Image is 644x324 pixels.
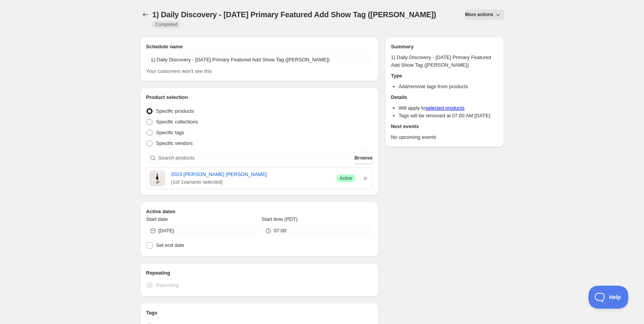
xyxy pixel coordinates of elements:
[146,94,373,101] h2: Product selection
[588,286,629,309] iframe: Toggle Customer Support
[158,152,353,164] input: Search products
[155,21,177,28] span: Completed
[426,105,465,111] a: selected products
[391,123,498,130] h2: Next events
[399,83,498,90] li: Add/remove tags from products
[399,112,498,120] li: Tags will be removed at 07:00 AM [DATE]
[355,152,373,164] button: Browse
[391,43,498,51] h2: Summary
[156,108,194,114] span: Specific products
[146,309,373,317] h2: Tags
[391,54,498,69] p: 1) Daily Discovery - [DATE] Primary Featured Add Show Tag ([PERSON_NAME])
[171,171,330,178] a: 2023 [PERSON_NAME] [PERSON_NAME]
[391,72,498,80] h2: Type
[340,175,352,181] span: Active
[465,9,504,20] button: More actions
[156,242,184,248] span: Set end date
[156,282,179,288] span: Repeating
[152,10,436,19] span: 1) Daily Discovery - [DATE] Primary Featured Add Show Tag ([PERSON_NAME])
[156,130,184,135] span: Specific tags
[465,12,493,18] span: More actions
[140,9,151,20] button: Schedules
[146,269,373,277] h2: Repeating
[156,140,192,146] span: Specific vendors
[156,119,198,125] span: Specific collections
[146,68,212,74] span: Your customers won't see this
[399,104,498,112] li: Will apply to
[146,208,373,215] h2: Active dates
[355,154,373,162] span: Browse
[391,94,498,101] h2: Details
[261,216,297,222] span: Start time (PDT)
[171,178,330,186] span: ( 1 of 1 variants selected)
[146,43,373,51] h2: Schedule name
[391,133,498,141] p: No upcoming events
[146,216,168,222] span: Start date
